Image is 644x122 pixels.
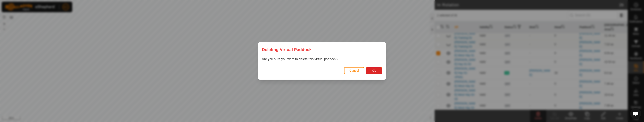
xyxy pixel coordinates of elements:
[262,46,312,53] span: Deleting Virtual Paddock
[262,57,382,62] p: Are you sure you want to delete this virtual paddock?
[344,67,364,74] button: Cancel
[372,69,376,72] span: Ok
[630,108,641,119] a: Open chat
[366,67,382,74] button: Ok
[349,69,359,72] span: Cancel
